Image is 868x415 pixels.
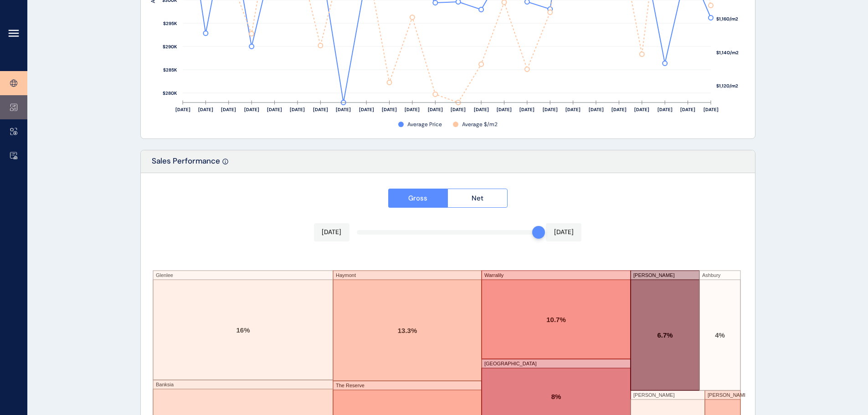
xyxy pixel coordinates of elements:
[716,50,739,56] text: $1,140/m2
[152,156,220,173] p: Sales Performance
[554,228,574,237] p: [DATE]
[322,228,341,237] p: [DATE]
[462,121,498,128] span: Average $/m2
[407,121,442,128] span: Average Price
[716,83,738,89] text: $1,120/m2
[408,194,427,203] span: Gross
[716,16,738,22] text: $1,160/m2
[388,189,448,208] button: Gross
[447,189,508,208] button: Net
[472,194,483,203] span: Net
